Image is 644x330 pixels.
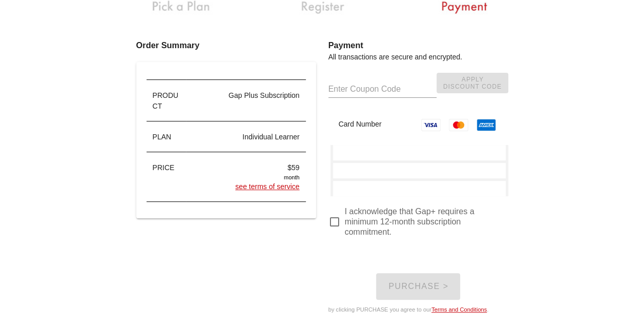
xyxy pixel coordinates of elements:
div: PRICE [147,152,186,202]
label: I acknowledge that Gap+ requires a minimum 12-month subscription commitment. [345,207,508,237]
div: PRODUCT [147,80,186,121]
div: individual learner [192,132,299,142]
p: All transactions are secure and encrypted. [328,52,508,63]
iframe: Secure expiration date input frame [335,164,504,177]
input: Enter Coupon Code [328,81,437,97]
a: see terms of service [235,182,299,191]
iframe: Secure card number input frame [335,147,504,159]
h3: Payment [328,39,508,52]
h3: Order Summary [136,39,316,52]
div: month [192,173,299,182]
div: PLAN [147,121,186,152]
a: Terms and Conditions [431,306,487,313]
div: Gap Plus Subscription [192,90,299,101]
label: Card Number [339,120,382,128]
img: visa.svg [421,119,441,131]
img: american_express.svg [476,119,496,131]
iframe: Secure CVC input frame [335,182,504,195]
img: master.svg [449,119,468,131]
div: $59 [192,162,299,173]
small: by clicking PURCHASE you agree to our . [328,302,489,313]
